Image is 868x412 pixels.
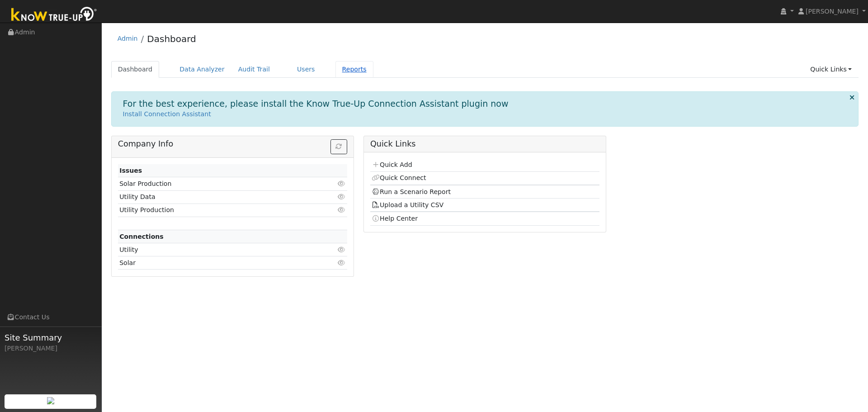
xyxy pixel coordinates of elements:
[118,256,310,270] td: Solar
[338,207,346,213] i: Click to view
[231,61,277,78] a: Audit Trail
[118,177,310,190] td: Solar Production
[806,8,859,15] span: [PERSON_NAME]
[119,233,164,240] strong: Connections
[123,110,211,118] a: Install Connection Assistant
[118,243,310,256] td: Utility
[372,174,426,181] a: Quick Connect
[5,331,97,344] span: Site Summary
[118,139,347,149] h5: Company Info
[118,190,310,204] td: Utility Data
[111,61,160,78] a: Dashboard
[7,5,102,25] img: Know True-Up
[47,397,54,404] img: retrieve
[338,246,346,253] i: Click to view
[338,260,346,266] i: Click to view
[119,167,142,174] strong: Issues
[338,194,346,200] i: Click to view
[335,61,373,78] a: Reports
[118,35,138,42] a: Admin
[372,215,418,222] a: Help Center
[118,204,310,217] td: Utility Production
[338,180,346,187] i: Click to view
[290,61,322,78] a: Users
[173,61,231,78] a: Data Analyzer
[123,99,509,109] h1: For the best experience, please install the Know True-Up Connection Assistant plugin now
[5,344,97,353] div: [PERSON_NAME]
[370,139,599,149] h5: Quick Links
[372,188,451,195] a: Run a Scenario Report
[147,33,196,44] a: Dashboard
[372,201,443,208] a: Upload a Utility CSV
[372,161,412,168] a: Quick Add
[803,61,859,78] a: Quick Links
